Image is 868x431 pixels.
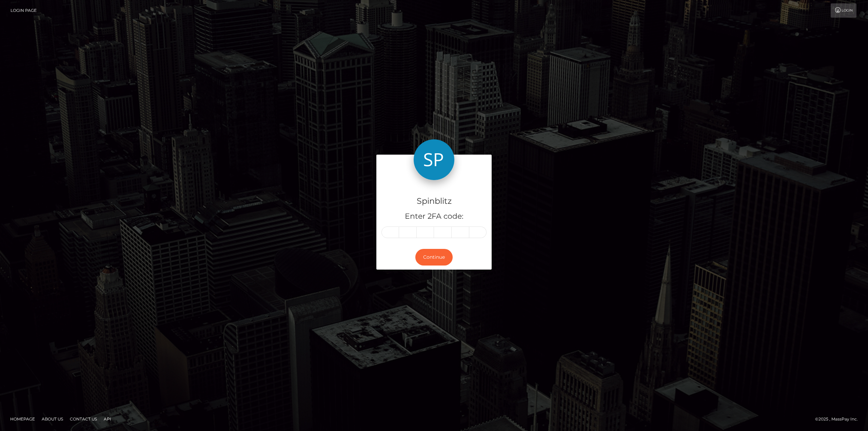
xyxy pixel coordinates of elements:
[39,414,66,424] a: About Us
[381,211,487,222] h5: Enter 2FA code:
[815,415,863,423] div: © 2025 , MassPay Inc.
[11,3,37,18] a: Login Page
[381,195,487,207] h4: Spinblitz
[414,139,454,180] img: Spinblitz
[67,414,100,424] a: Contact Us
[101,414,114,424] a: API
[7,414,38,424] a: Homepage
[415,249,453,266] button: Continue
[831,3,856,18] a: Login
